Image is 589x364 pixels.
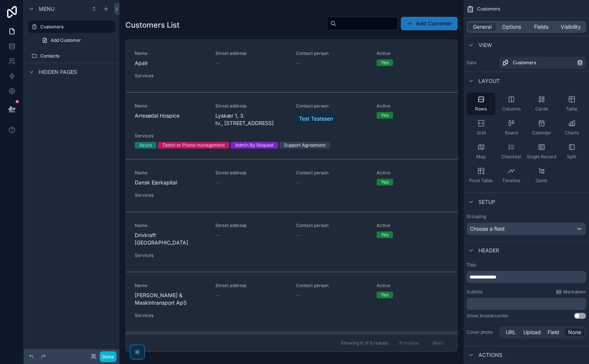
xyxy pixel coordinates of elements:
[568,329,581,336] span: None
[475,106,487,112] span: Rows
[556,289,586,295] a: Markdown
[497,116,526,139] button: Board
[28,21,115,33] a: Customers
[473,23,492,31] span: General
[467,289,483,295] label: Subtitle
[470,225,505,232] span: Choose a field
[469,178,493,184] span: Pivot Table
[566,106,577,112] span: Table
[561,23,581,31] span: Visibility
[479,198,495,206] span: Setup
[567,154,576,160] span: Split
[467,164,495,187] button: Pivot Table
[563,289,586,295] span: Markdown
[467,298,586,310] div: scrollable content
[467,313,508,319] div: Show breadcrumbs
[477,6,500,12] span: Customers
[557,140,586,163] button: Split
[479,41,492,49] span: View
[557,116,586,139] button: Charts
[513,60,536,66] span: Customers
[479,247,499,254] span: Header
[467,60,496,66] label: Data
[40,53,113,59] label: Contacts
[499,57,586,69] a: Customers
[467,116,495,139] button: Grid
[527,93,556,115] button: Cards
[497,93,526,115] button: Columns
[502,23,521,31] span: Options
[100,351,116,362] button: Done
[527,140,556,163] button: Single Record
[565,130,579,136] span: Charts
[476,154,486,160] span: Map
[501,154,521,160] span: Checklist
[477,130,486,136] span: Grid
[497,140,526,163] button: Checklist
[467,140,495,163] button: Map
[527,154,556,160] span: Single Record
[535,106,548,112] span: Cards
[534,23,548,31] span: Fields
[523,329,541,336] span: Upload
[467,271,586,283] div: scrollable content
[467,262,586,268] label: Title
[467,223,586,235] button: Choose a field
[536,178,547,184] span: Gantt
[505,130,518,136] span: Board
[467,214,486,220] label: Grouping
[467,93,495,115] button: Rows
[40,24,110,30] label: Customers
[51,37,81,43] span: Add Customer
[527,116,556,139] button: Calendar
[467,329,496,335] label: Cover photo
[28,50,115,62] a: Contacts
[39,5,54,13] span: Menu
[502,106,521,112] span: Columns
[39,68,77,76] span: Hidden pages
[532,130,551,136] span: Calendar
[479,77,500,85] span: Layout
[548,329,559,336] span: Field
[527,164,556,187] button: Gantt
[506,329,516,336] span: URL
[479,351,502,359] span: Actions
[497,164,526,187] button: Timeline
[37,34,115,46] a: Add Customer
[557,93,586,115] button: Table
[502,178,520,184] span: Timeline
